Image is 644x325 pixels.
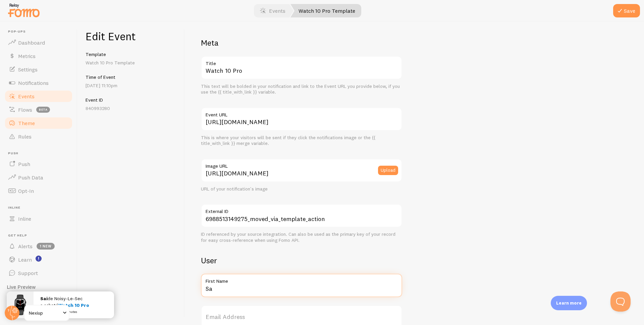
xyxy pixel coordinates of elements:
[86,82,176,89] p: [DATE] 11:10pm
[201,56,402,67] label: Title
[201,204,402,215] label: External ID
[551,296,587,310] div: Learn more
[4,253,73,266] a: Learn
[86,51,176,57] h5: Template
[8,206,73,210] span: Inline
[86,105,176,112] p: 840993280
[201,255,402,266] h2: User
[18,66,38,73] span: Settings
[18,79,49,86] span: Notifications
[8,30,73,34] span: Pop-ups
[201,159,402,170] label: Image URL
[18,93,35,100] span: Events
[201,231,402,243] div: ID referenced by your source integration. Can also be used as the primary key of your record for ...
[18,161,30,167] span: Push
[4,171,73,184] a: Push Data
[18,120,35,126] span: Theme
[18,270,38,276] span: Support
[8,151,73,156] span: Push
[4,63,73,76] a: Settings
[86,97,176,103] h5: Event ID
[610,291,631,312] iframe: Help Scout Beacon - Open
[201,84,402,95] div: This text will be bolded in your notification and link to the Event URL you provide below, if you...
[36,256,42,262] svg: <p>Watch New Feature Tutorials!</p>
[4,157,73,171] a: Push
[4,90,73,103] a: Events
[29,309,61,317] span: Nexiup
[18,243,33,250] span: Alerts
[556,300,582,306] p: Learn more
[4,184,73,198] a: Opt-In
[8,233,73,238] span: Get Help
[201,38,402,48] h2: Meta
[4,212,73,225] a: Inline
[201,135,402,147] div: This is where your visitors will be sent if they click the notifications image or the {{ title_wi...
[4,239,73,253] a: Alerts 1 new
[86,59,176,66] p: Watch 10 Pro Template
[36,107,50,113] span: beta
[86,74,176,80] h5: Time of Event
[378,166,398,175] button: Upload
[201,186,402,192] div: URL of your notification's image
[201,107,402,119] label: Event URL
[86,30,176,43] h1: Edit Event
[201,274,402,285] label: First Name
[18,133,32,140] span: Rules
[18,215,31,222] span: Inline
[4,36,73,49] a: Dashboard
[37,243,55,250] span: 1 new
[18,53,36,59] span: Metrics
[7,2,41,19] img: fomo-relay-logo-orange.svg
[4,130,73,143] a: Rules
[18,187,34,194] span: Opt-In
[4,76,73,90] a: Notifications
[4,266,73,280] a: Support
[18,174,43,181] span: Push Data
[24,305,69,321] a: Nexiup
[18,256,32,263] span: Learn
[18,106,32,113] span: Flows
[4,49,73,63] a: Metrics
[4,103,73,116] a: Flows beta
[4,116,73,130] a: Theme
[18,39,45,46] span: Dashboard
